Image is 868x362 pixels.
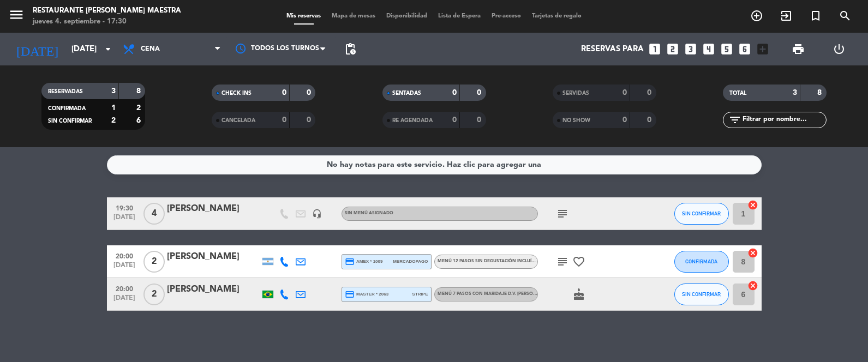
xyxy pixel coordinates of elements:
[738,42,752,56] i: looks_6
[307,89,313,96] strong: 0
[345,257,383,267] span: amex * 1009
[8,37,66,61] i: [DATE]
[674,283,729,305] button: SIN CONFIRMAR
[167,202,260,216] div: [PERSON_NAME]
[136,87,143,95] strong: 8
[8,7,25,27] button: menu
[307,116,313,124] strong: 0
[556,207,569,220] i: subject
[438,259,538,263] span: Menú 12 pasos sin degustación incluída
[111,294,138,307] span: [DATE]
[647,116,654,124] strong: 0
[666,42,680,56] i: looks_two
[433,13,486,19] span: Lista de Espera
[452,116,457,124] strong: 0
[345,289,355,299] i: credit_card
[839,9,852,22] i: search
[729,90,746,96] span: TOTAL
[393,258,428,265] span: mercadopago
[477,89,483,96] strong: 0
[111,262,138,274] span: [DATE]
[756,42,770,56] i: add_box
[486,13,526,19] span: Pre-acceso
[143,251,165,273] span: 2
[682,291,721,297] span: SIN CONFIRMAR
[702,42,716,56] i: looks_4
[282,116,286,124] strong: 0
[526,13,587,19] span: Tarjetas de regalo
[674,203,729,225] button: SIN CONFIRMAR
[136,104,143,112] strong: 2
[222,90,252,96] span: CHECK INS
[101,43,115,56] i: arrow_drop_down
[572,288,585,301] i: cake
[647,89,654,96] strong: 0
[111,214,138,226] span: [DATE]
[728,113,741,126] i: filter_list
[750,9,763,22] i: add_circle_outline
[682,210,721,216] span: SIN CONFIRMAR
[33,5,181,16] div: Restaurante [PERSON_NAME] Maestra
[452,89,457,96] strong: 0
[167,250,260,264] div: [PERSON_NAME]
[477,116,483,124] strong: 0
[562,118,590,123] span: NO SHOW
[741,114,826,126] input: Filtrar por nombre...
[143,203,165,225] span: 4
[412,291,428,298] span: stripe
[48,89,83,94] span: RESERVADAS
[792,43,805,56] span: print
[818,33,860,65] div: LOG OUT
[622,116,627,124] strong: 0
[833,43,846,56] i: power_settings_new
[48,118,92,124] span: SIN CONFIRMAR
[111,117,116,124] strong: 2
[392,118,433,123] span: RE AGENDADA
[327,159,541,171] div: No hay notas para este servicio. Haz clic para agregar una
[111,282,138,294] span: 20:00
[167,282,260,297] div: [PERSON_NAME]
[581,45,644,54] span: Reservas para
[345,257,355,267] i: credit_card
[817,89,824,96] strong: 8
[281,13,326,19] span: Mis reservas
[111,104,116,112] strong: 1
[747,200,758,210] i: cancel
[747,248,758,258] i: cancel
[143,283,165,305] span: 2
[438,292,595,296] span: Menú 7 pasos con maridaje D.V. [PERSON_NAME] - [PERSON_NAME]
[562,90,589,96] span: SERVIDAS
[674,251,729,273] button: CONFIRMADA
[345,289,389,299] span: master * 2063
[111,201,138,214] span: 19:30
[345,211,393,215] span: Sin menú asignado
[33,16,181,27] div: jueves 4. septiembre - 17:30
[312,209,322,219] i: headset_mic
[222,118,255,123] span: CANCELADA
[720,42,734,56] i: looks_5
[622,89,627,96] strong: 0
[344,43,357,56] span: pending_actions
[648,42,662,56] i: looks_one
[392,90,421,96] span: SENTADAS
[780,9,793,22] i: exit_to_app
[111,87,116,95] strong: 3
[111,249,138,262] span: 20:00
[326,13,381,19] span: Mapa de mesas
[572,255,585,268] i: favorite_border
[685,258,717,264] span: CONFIRMADA
[381,13,433,19] span: Disponibilidad
[282,89,286,96] strong: 0
[136,117,143,124] strong: 6
[747,280,758,291] i: cancel
[48,106,86,111] span: CONFIRMADA
[809,9,822,22] i: turned_in_not
[141,45,160,53] span: Cena
[8,7,25,23] i: menu
[556,255,569,268] i: subject
[684,42,698,56] i: looks_3
[793,89,797,96] strong: 3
